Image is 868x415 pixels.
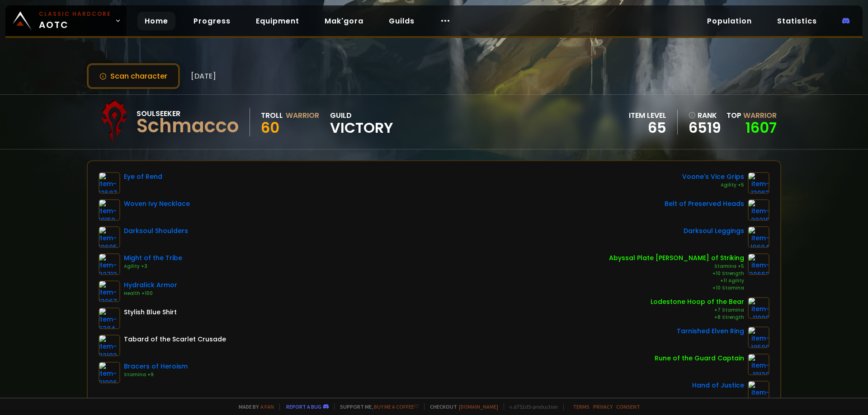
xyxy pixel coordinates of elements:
[748,354,769,375] img: item-19120
[743,110,777,121] span: Warrior
[651,307,744,314] div: +7 Stamina
[124,290,177,297] div: Health +100
[629,121,666,135] div: 65
[99,335,120,356] img: item-23192
[689,110,721,121] div: rank
[137,119,239,133] div: Schmacco
[748,253,769,275] img: item-20662
[87,63,180,89] button: Scan character
[770,12,824,30] a: Statistics
[99,362,120,383] img: item-21996
[124,280,177,290] div: Hydralick Armor
[684,226,744,236] div: Darksoul Leggings
[629,110,666,121] div: item level
[382,12,422,30] a: Guilds
[99,199,120,221] img: item-19159
[609,270,744,277] div: +10 Strength
[330,121,393,135] span: Victory
[682,172,744,182] div: Voone's Vice Grips
[124,226,188,236] div: Darksoul Shoulders
[330,110,393,135] div: guild
[424,403,498,410] span: Checkout
[124,172,162,182] div: Eye of Rend
[374,403,419,410] a: Buy me a coffee
[124,371,188,378] div: Stamina +9
[651,297,744,307] div: Lodestone Hoop of the Bear
[682,182,744,189] div: Agility +5
[692,381,744,390] div: Hand of Justice
[286,403,321,410] a: Report a bug
[748,326,769,348] img: item-18500
[334,403,419,410] span: Support me,
[99,253,120,275] img: item-22712
[124,308,177,317] div: Stylish Blue Shirt
[593,403,613,410] a: Privacy
[99,172,120,194] img: item-12587
[233,403,274,410] span: Made by
[748,172,769,194] img: item-13963
[99,308,120,329] img: item-6384
[700,12,759,30] a: Population
[5,5,127,36] a: Classic HardcoreAOTC
[748,199,769,221] img: item-20216
[748,381,769,402] img: item-11815
[616,403,640,410] a: Consent
[124,335,226,344] div: Tabard of the Scarlet Crusade
[39,10,111,32] span: AOTC
[665,199,744,209] div: Belt of Preserved Heads
[99,280,120,302] img: item-13067
[191,70,216,82] span: [DATE]
[677,326,744,336] div: Tarnished Elven Ring
[260,403,274,410] a: a fan
[249,12,307,30] a: Equipment
[609,253,744,263] div: Abyssal Plate [PERSON_NAME] of Striking
[124,263,182,270] div: Agility +3
[745,117,777,138] a: 1607
[317,12,371,30] a: Mak'gora
[504,403,558,410] span: v. d752d5 - production
[748,297,769,319] img: item-11999
[609,277,744,284] div: +11 Agility
[651,314,744,321] div: +8 Strength
[609,284,744,292] div: +10 Stamina
[137,12,175,30] a: Home
[124,362,188,371] div: Bracers of Heroism
[137,108,239,119] div: Soulseeker
[261,117,279,138] span: 60
[39,10,111,18] small: Classic Hardcore
[124,199,190,209] div: Woven Ivy Necklace
[459,403,498,410] a: [DOMAIN_NAME]
[261,110,283,121] div: Troll
[186,12,238,30] a: Progress
[689,121,721,135] a: 6519
[124,253,182,263] div: Might of the Tribe
[573,403,590,410] a: Terms
[99,226,120,248] img: item-19695
[726,110,777,121] div: Top
[286,110,319,121] div: Warrior
[609,263,744,270] div: Stamina +5
[655,354,744,363] div: Rune of the Guard Captain
[748,226,769,248] img: item-19694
